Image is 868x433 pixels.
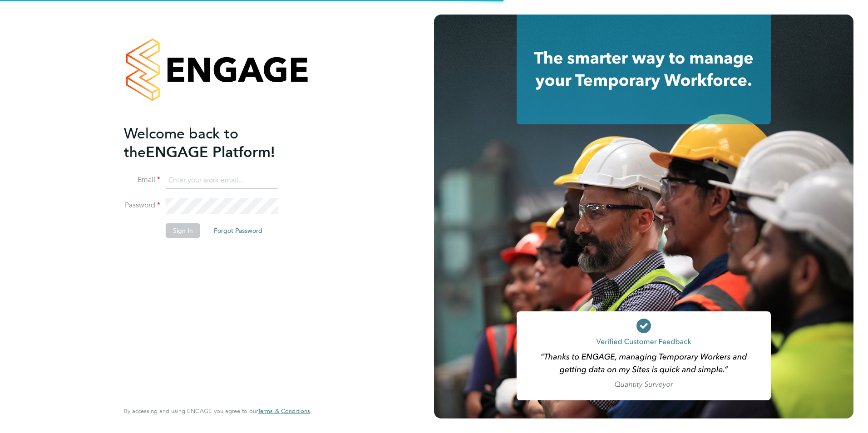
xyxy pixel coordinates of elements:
span: Terms & Conditions [258,407,310,415]
label: Email [124,175,160,185]
input: Enter your work email... [166,172,278,189]
button: Forgot Password [207,223,270,238]
h2: ENGAGE Platform! [124,124,301,162]
a: Terms & Conditions [258,408,310,415]
span: By accessing and using ENGAGE you agree to our [124,407,310,415]
label: Password [124,201,160,210]
button: Sign In [166,223,200,238]
span: Welcome back to the [124,125,238,161]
